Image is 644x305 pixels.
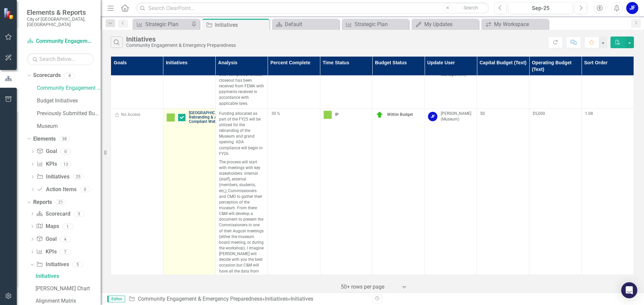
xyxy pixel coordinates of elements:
a: Default [274,20,337,28]
p: Closeout for Hurricane [PERSON_NAME] has been completed. Official closeout has been received from... [219,61,264,106]
a: Community Engagement & Emergency Preparedness [27,37,94,45]
div: Initiatives [290,296,313,302]
div: Alignment Matrix [36,298,101,304]
button: JF [626,2,638,14]
div: 0 [80,187,91,193]
div: 13 [60,161,71,167]
a: Reports [33,199,52,206]
span: Elements & Reports [27,8,94,16]
p: The process will start with meetings with key stakeholders: internal (staff), external (members, ... [219,158,264,298]
a: [PERSON_NAME] Chart [34,283,101,294]
input: Search ClearPoint... [136,2,489,14]
a: Initiatives [36,261,69,269]
a: My Updates [413,20,477,28]
div: Initiatives [126,35,236,43]
a: Scorecard [36,210,70,218]
a: Initiatives [37,173,69,181]
div: Initiatives [36,273,101,279]
span: 1.08 [585,111,593,116]
img: ClearPoint Strategy [3,7,15,19]
p: Funding allocated as part of the FY25 will be utilized for the rebranding of the Museum and grand... [219,111,264,158]
a: Previously Submitted Budget Initiatives [37,110,101,118]
td: Double-Click to Edit [582,58,634,108]
span: Editor [107,296,125,302]
span: $0 [480,111,485,116]
img: IP [167,113,175,122]
div: [PERSON_NAME] Chart [36,286,101,292]
div: 5 [72,262,83,268]
td: Double-Click to Edit [477,58,529,108]
a: Goal [36,235,56,243]
span: Within Budget [387,112,413,117]
div: Strategic Plan [355,20,407,28]
td: Double-Click to Edit [529,58,582,108]
a: My Workspace [483,20,547,28]
a: Museum [37,123,101,130]
img: IP [324,111,332,119]
a: KPIs [36,248,56,256]
div: 4 [64,73,75,78]
div: My Updates [424,20,477,28]
div: Community Engagement & Emergency Preparedness [126,43,236,48]
div: Initiatives [215,21,268,29]
a: Strategic Plan [134,20,190,28]
a: Scorecards [33,72,61,79]
input: Search Below... [27,53,94,65]
div: 1 [62,224,73,229]
small: City of [GEOGRAPHIC_DATA], [GEOGRAPHIC_DATA] [27,16,94,27]
div: 3 [74,211,85,217]
a: Goal [37,148,57,155]
div: 38 [59,136,70,142]
div: 0 [60,149,71,154]
a: Initiatives [265,296,288,302]
span: $5,000 [533,111,545,116]
a: [GEOGRAPHIC_DATA] Rebranding & ADA Compliant Website [189,111,227,124]
span: Search [464,5,478,10]
a: Maps [36,223,59,230]
div: No Access [121,112,140,118]
a: Elements [33,135,56,143]
div: [PERSON_NAME] (Museum) [441,111,473,122]
div: Strategic Plan [145,20,190,28]
div: » » [128,295,367,303]
a: KPIs [37,160,57,168]
div: 21 [55,199,66,205]
button: Sep-25 [508,2,573,14]
td: Double-Click to Edit [425,58,477,108]
a: Action Items [37,186,76,194]
a: Community Engagement & Emergency Preparedness [138,296,262,302]
div: Open Intercom Messenger [621,282,637,298]
div: 7 [60,249,71,255]
a: Community Engagement & Emergency Preparedness [37,84,101,92]
div: JF [428,112,437,121]
div: My Workspace [494,20,547,28]
a: Budget Initiatives [37,97,101,105]
div: 25 [73,174,84,180]
div: Default [285,20,337,28]
a: Strategic Plan [343,20,407,28]
div: 30 % [271,111,317,117]
button: Search [454,3,487,13]
div: 4 [60,236,71,242]
div: Sep-25 [511,4,571,12]
span: IP [335,112,339,117]
a: Initiatives [34,271,101,282]
img: Within Budget [376,111,384,119]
